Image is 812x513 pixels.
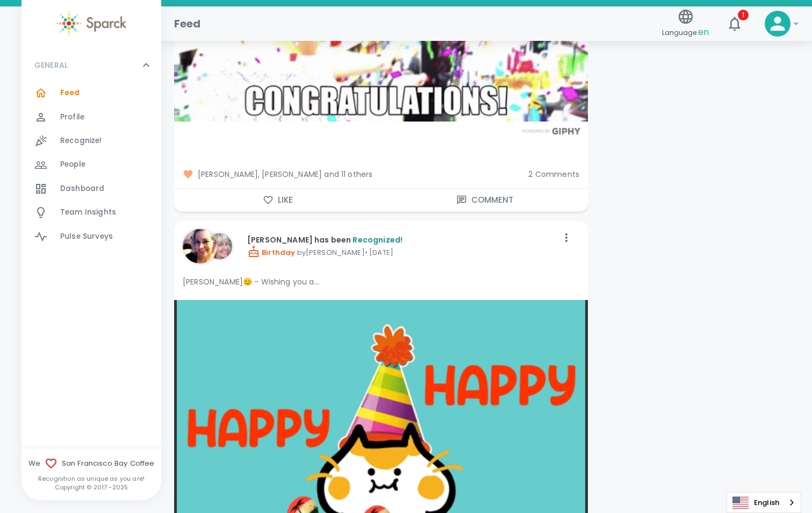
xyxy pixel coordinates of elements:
[662,25,709,40] span: Language:
[60,207,116,218] span: Team Insights
[60,88,80,98] span: Feed
[21,129,161,153] a: Recognize!
[21,81,161,105] a: Feed
[21,49,161,81] div: GENERAL
[247,247,295,258] span: Birthday
[528,169,579,180] span: 2 Comments
[34,60,68,70] p: GENERAL
[519,127,584,134] img: Powered by GIPHY
[698,26,709,38] span: en
[60,183,104,194] span: Dashboard
[21,11,161,36] a: Sparck logo
[206,233,232,259] img: Picture of Linda Chock
[738,10,749,20] span: 1
[658,5,713,43] button: Language:en
[174,189,381,211] button: Like
[727,493,801,512] a: English
[21,201,161,224] a: Team Insights
[247,245,558,258] p: by [PERSON_NAME] • [DATE]
[21,457,161,470] span: We San Francisco Bay Coffee
[727,492,801,513] aside: Language selected: English
[60,112,84,123] span: Profile
[56,11,126,36] img: Sparck logo
[21,483,161,491] p: Copyright © 2017 - 2025
[722,11,748,37] button: 1
[381,189,588,211] button: Comment
[247,234,558,245] p: [PERSON_NAME] has been
[21,153,161,176] a: People
[60,136,102,146] span: Recognize!
[21,105,161,129] a: Profile
[21,81,161,253] div: GENERAL
[21,225,161,248] a: Pulse Surveys
[60,159,85,170] span: People
[21,177,161,201] a: Dashboard
[174,15,201,32] h1: Feed
[183,276,579,287] p: [PERSON_NAME]😊 - Wishing you a...
[21,474,161,483] p: Recognition as unique as you are!
[353,234,403,245] span: Recognized!
[727,492,801,513] div: Language
[183,169,520,180] span: [PERSON_NAME], [PERSON_NAME] and 11 others
[60,231,113,242] span: Pulse Surveys
[183,229,217,263] img: Picture of Nikki Meeks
